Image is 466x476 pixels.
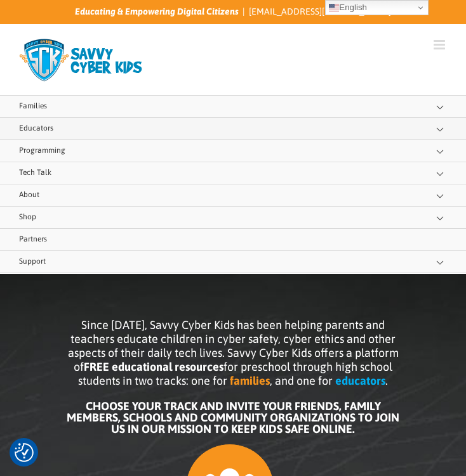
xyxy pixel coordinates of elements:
b: families [230,374,270,387]
span: Programming [19,139,65,162]
span: , and one for [270,374,333,387]
span: . [385,374,388,387]
span: Tech Talk [19,162,51,184]
button: Open submenu of Programming [432,140,466,162]
b: CHOOSE YOUR TRACK AND INVITE YOUR FRIENDS, FAMILY MEMBERS, SCHOOLS AND COMMUNITY ORGANIZATIONS TO... [67,399,399,435]
b: FREE educational resources [84,360,223,373]
span: Families [19,95,47,117]
img: en [329,3,339,13]
a: Toggle mobile menu [434,38,447,51]
button: Open submenu of Support [432,251,466,273]
button: Open submenu of Shop [432,207,466,229]
button: Open submenu of Educators [432,118,466,140]
span: Shop [19,206,36,228]
b: educators [335,374,385,387]
span: About [19,184,39,206]
button: Open submenu of Families [432,96,466,118]
img: Savvy Cyber Kids Logo [19,38,146,82]
span: Partners [19,228,47,250]
span: | [239,5,249,18]
i: Educating & Empowering Digital Citizens [75,6,239,16]
button: Open submenu of Tech Talk [432,162,466,184]
img: Revisit consent button [15,443,34,462]
span: Support [19,250,46,273]
span: Educators [19,117,53,139]
a: [EMAIL_ADDRESS][DOMAIN_NAME] [249,6,391,16]
button: Consent Preferences [15,443,34,462]
button: Open submenu of About [432,184,466,207]
span: Since [DATE], Savvy Cyber Kids has been helping parents and teachers educate children in cyber sa... [68,318,399,387]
